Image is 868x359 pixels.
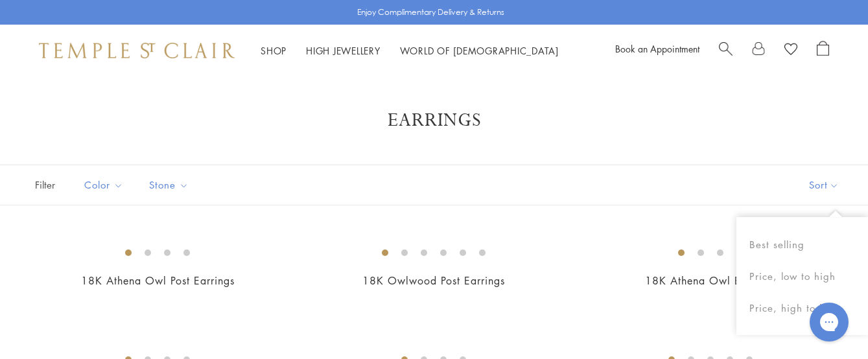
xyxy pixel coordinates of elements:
span: Stone [143,177,198,193]
a: ShopShop [261,44,287,57]
a: 18K Owlwood Post Earrings [362,273,505,288]
a: World of [DEMOGRAPHIC_DATA]World of [DEMOGRAPHIC_DATA] [400,44,559,57]
button: Color [75,170,133,200]
button: Best selling [736,229,868,261]
a: 18K Athena Owl Post Earrings [81,273,235,288]
a: Book an Appointment [615,42,699,55]
span: Color [78,177,133,193]
a: Search [719,41,733,60]
img: Temple St. Clair [39,43,235,58]
h1: Earrings [52,109,816,132]
button: Price, low to high [736,261,868,292]
a: 18K Athena Owl Earrings [645,273,775,288]
iframe: Gorgias live chat messenger [803,298,855,346]
p: Enjoy Complimentary Delivery & Returns [357,6,504,19]
a: View Wishlist [784,41,797,60]
button: Price, high to low [736,292,868,324]
button: Stone [139,170,198,200]
nav: Main navigation [261,43,559,59]
button: Show sort by [780,165,868,205]
a: Open Shopping Bag [817,41,829,60]
a: High JewelleryHigh Jewellery [306,44,381,57]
